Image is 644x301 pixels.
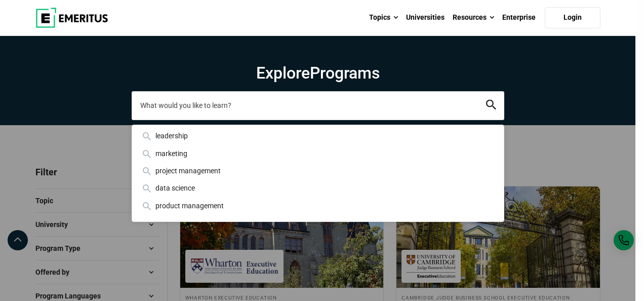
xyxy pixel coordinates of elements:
div: leadership [140,130,496,141]
a: Login [545,7,600,28]
div: product management [140,200,496,211]
button: search [486,100,496,111]
input: search-page [132,91,504,120]
div: marketing [140,148,496,159]
a: search [486,102,496,112]
div: data science [140,182,496,194]
h1: Explore [132,63,504,83]
span: Programs [310,63,380,83]
div: project management [140,165,496,176]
